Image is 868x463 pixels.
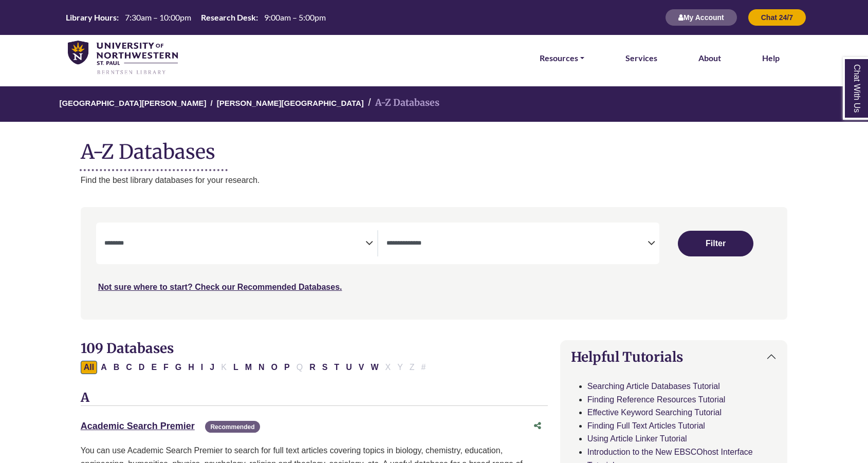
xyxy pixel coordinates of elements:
button: Filter Results G [172,361,184,374]
button: All [81,361,97,374]
a: Not sure where to start? Check our Recommended Databases. [98,283,342,291]
button: Filter Results M [242,361,255,374]
button: Submit for Search Results [678,231,753,256]
button: Filter Results O [268,361,281,374]
h1: A-Z Databases [81,132,788,163]
div: Alpha-list to filter by first letter of database name [81,362,430,371]
button: Filter Results E [148,361,160,374]
button: Filter Results D [136,361,148,374]
textarea: Search [104,240,365,248]
img: library_home [68,41,178,76]
a: Services [625,51,657,65]
button: Filter Results J [207,361,217,374]
a: About [698,51,721,65]
button: Filter Results F [160,361,172,374]
table: Hours Today [62,12,330,22]
button: My Account [665,9,737,26]
button: Filter Results I [198,361,206,374]
th: Research Desk: [197,12,258,23]
button: Filter Results L [230,361,242,374]
span: 9:00am – 5:00pm [264,12,326,22]
button: Share this database [527,416,548,436]
button: Filter Results C [123,361,135,374]
a: Searching Article Databases Tutorial [587,382,720,391]
a: [GEOGRAPHIC_DATA][PERSON_NAME] [59,97,206,107]
a: Effective Keyword Searching Tutorial [587,408,722,417]
a: Finding Full Text Articles Tutorial [587,421,705,430]
button: Filter Results R [306,361,319,374]
button: Filter Results B [110,361,123,374]
button: Filter Results H [185,361,197,374]
a: Academic Search Premier [81,421,195,431]
nav: breadcrumb [81,86,788,122]
a: Hours Today [62,12,330,24]
span: 109 Databases [81,340,174,357]
nav: Search filters [81,207,788,319]
button: Filter Results A [98,361,110,374]
a: Chat 24/7 [748,13,806,22]
a: Using Article Linker Tutorial [587,434,687,443]
button: Helpful Tutorials [561,341,787,373]
button: Filter Results W [367,361,381,374]
textarea: Search [386,240,648,248]
button: Filter Results P [281,361,293,374]
li: A-Z Databases [364,96,439,110]
button: Chat 24/7 [748,9,806,26]
a: Resources [540,51,584,65]
a: [PERSON_NAME][GEOGRAPHIC_DATA] [217,97,364,107]
button: Filter Results T [331,361,342,374]
a: Help [762,51,780,65]
a: My Account [665,13,737,22]
button: Filter Results V [356,361,367,374]
a: Finding Reference Resources Tutorial [587,395,726,404]
button: Filter Results U [343,361,355,374]
h3: A [81,391,548,406]
span: 7:30am – 10:00pm [125,12,191,22]
button: Filter Results S [319,361,331,374]
p: Find the best library databases for your research. [81,174,788,187]
span: Recommended [205,421,260,433]
th: Library Hours: [62,12,119,23]
button: Filter Results N [255,361,268,374]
